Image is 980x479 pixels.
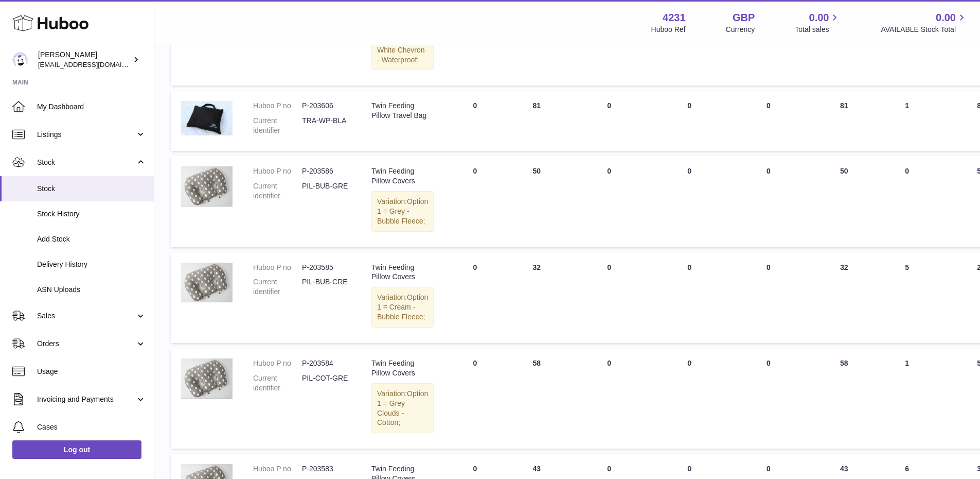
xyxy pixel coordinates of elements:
[181,101,233,135] img: product image
[253,373,302,393] dt: Current identifier
[936,11,956,25] span: 0.00
[506,348,567,449] td: 58
[302,116,351,135] dd: TRA-WP-BLA
[795,11,841,35] a: 0.00 Total sales
[37,158,135,167] span: Stock
[651,348,728,449] td: 0
[37,395,135,404] span: Invoicing and Payments
[377,26,428,64] span: Option 1 = Grey & White Chevron - Waterproof;
[377,197,428,225] span: Option 1 = Grey - Bubble Fleece;
[371,383,434,434] div: Variation:
[809,252,879,343] td: 32
[809,91,879,151] td: 81
[302,373,351,393] dd: PIL-COT-GRE
[567,252,651,343] td: 0
[663,11,686,25] strong: 4231
[37,102,146,112] span: My Dashboard
[651,91,728,151] td: 0
[181,166,233,207] img: product image
[181,263,233,303] img: product image
[726,25,755,35] div: Currency
[38,60,151,69] span: [EMAIL_ADDRESS][DOMAIN_NAME]
[767,101,771,110] span: 0
[767,263,771,271] span: 0
[567,156,651,247] td: 0
[879,91,935,151] td: 1
[444,348,506,449] td: 0
[444,156,506,247] td: 0
[253,464,302,474] dt: Huboo P no
[302,277,351,297] dd: PIL-BUB-CRE
[767,465,771,473] span: 0
[302,358,351,368] dd: P-203584
[37,209,146,219] span: Stock History
[12,52,28,67] img: internalAdmin-4231@internal.huboo.com
[444,91,506,151] td: 0
[37,422,146,432] span: Cases
[371,191,434,232] div: Variation:
[371,166,434,186] div: Twin Feeding Pillow Covers
[37,285,146,295] span: ASN Uploads
[767,167,771,175] span: 0
[371,263,434,282] div: Twin Feeding Pillow Covers
[879,252,935,343] td: 5
[12,440,141,459] a: Log out
[879,156,935,247] td: 0
[302,181,351,201] dd: PIL-BUB-GRE
[651,25,686,35] div: Huboo Ref
[809,156,879,247] td: 50
[651,156,728,247] td: 0
[302,263,351,272] dd: P-203585
[253,101,302,111] dt: Huboo P no
[37,339,135,349] span: Orders
[809,11,829,25] span: 0.00
[302,464,351,474] dd: P-203583
[302,101,351,111] dd: P-203606
[879,348,935,449] td: 1
[371,358,434,378] div: Twin Feeding Pillow Covers
[506,252,567,343] td: 32
[181,358,233,399] img: product image
[506,91,567,151] td: 81
[506,156,567,247] td: 50
[371,101,434,121] div: Twin Feeding Pillow Travel Bag
[371,287,434,328] div: Variation:
[253,166,302,176] dt: Huboo P no
[37,184,146,194] span: Stock
[37,367,146,377] span: Usage
[37,311,135,321] span: Sales
[881,11,968,35] a: 0.00 AVAILABLE Stock Total
[302,166,351,176] dd: P-203586
[253,181,302,201] dt: Current identifier
[253,358,302,368] dt: Huboo P no
[253,277,302,297] dt: Current identifier
[38,50,131,70] div: [PERSON_NAME]
[733,11,755,25] strong: GBP
[37,130,135,140] span: Listings
[37,234,146,244] span: Add Stock
[809,348,879,449] td: 58
[767,359,771,367] span: 0
[567,91,651,151] td: 0
[881,25,968,35] span: AVAILABLE Stock Total
[377,293,428,321] span: Option 1 = Cream - Bubble Fleece;
[795,25,841,35] span: Total sales
[567,348,651,449] td: 0
[444,252,506,343] td: 0
[253,116,302,135] dt: Current identifier
[651,252,728,343] td: 0
[37,260,146,269] span: Delivery History
[253,263,302,272] dt: Huboo P no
